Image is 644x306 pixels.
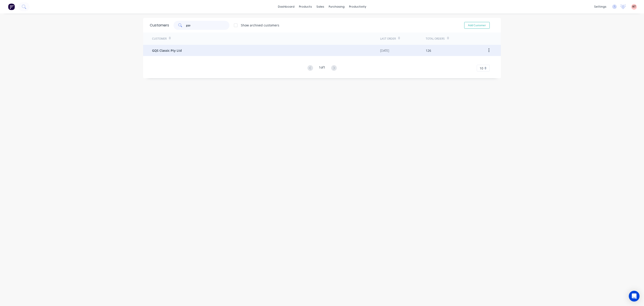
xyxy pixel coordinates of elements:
[629,291,640,302] div: Open Intercom Messenger
[186,21,230,30] input: Search customers...
[347,3,369,10] div: productivity
[8,3,15,10] img: Factory
[152,37,167,41] div: Customer
[276,3,297,10] a: dashboard
[319,65,325,71] div: 1 of 1
[241,23,279,28] div: Show archived customers
[150,23,169,28] div: Customers
[464,22,490,29] button: Add Customer
[314,3,326,10] div: sales
[380,48,389,53] div: [DATE]
[326,3,347,10] div: purchasing
[297,3,314,10] div: products
[632,5,636,9] span: RT
[480,66,483,71] span: 10
[380,37,396,41] div: Last Order
[592,3,609,10] div: settings
[426,48,431,53] div: 126
[152,48,182,53] span: GQS Classic Pty Ltd
[426,37,445,41] div: Total Orders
